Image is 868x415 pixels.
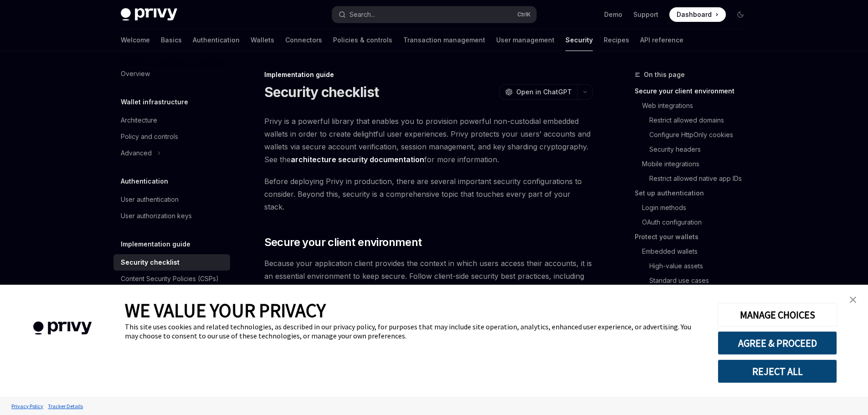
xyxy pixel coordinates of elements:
button: Open in ChatGPT [499,84,577,100]
a: Restrict allowed domains [635,113,755,128]
a: Standard use cases [635,273,755,288]
button: Toggle dark mode [733,7,748,22]
a: High-value assets [635,259,755,273]
button: AGREE & PROCEED [718,331,837,355]
a: Wallets [251,29,274,51]
span: Privy is a powerful library that enables you to provision powerful non-custodial embedded wallets... [264,115,593,166]
div: Advanced [121,148,152,159]
div: Overview [121,68,150,79]
a: Architecture [113,112,230,128]
a: Recipes [604,29,629,51]
span: Dashboard [677,10,712,19]
a: Web integrations [635,98,755,113]
h5: Authentication [121,176,168,187]
button: Toggle Advanced section [113,145,230,161]
div: Policy and controls [121,131,178,142]
a: Policies & controls [333,29,392,51]
a: Demo [604,10,622,19]
div: User authorization keys [121,210,192,221]
div: User authentication [121,194,179,205]
a: Basics [161,29,182,51]
a: Restrict allowed native app IDs [635,171,755,186]
span: Because your application client provides the context in which users access their accounts, it is ... [264,257,593,308]
button: MANAGE CHOICES [718,303,837,327]
h1: Security checklist [264,84,379,100]
a: Secure your client environment [635,84,755,98]
span: Ctrl K [517,11,531,18]
a: Tracker Details [46,398,85,414]
a: architecture security documentation [291,155,424,164]
a: Policy and controls [113,128,230,145]
div: Implementation guide [264,70,593,79]
a: OAuth configuration [635,215,755,230]
a: User authorization keys [113,208,230,224]
h5: Wallet infrastructure [121,97,188,108]
a: Security checklist [113,254,230,271]
a: Dashboard [669,7,726,22]
a: Embedded wallets [635,244,755,259]
div: Search... [349,9,375,20]
a: Authentication [193,29,240,51]
a: Support [633,10,658,19]
button: REJECT ALL [718,359,837,383]
a: Login methods [635,200,755,215]
a: Mobile integrations [635,157,755,171]
a: Welcome [121,29,150,51]
a: Privacy Policy [9,398,46,414]
div: Security checklist [121,257,180,268]
a: Content Security Policies (CSPs) [113,271,230,287]
img: close banner [850,297,856,303]
span: Before deploying Privy in production, there are several important security configurations to cons... [264,175,593,213]
span: Secure your client environment [264,235,422,250]
span: WE VALUE YOUR PRIVACY [125,298,326,322]
a: API reference [640,29,683,51]
div: Architecture [121,115,157,126]
a: Overview [113,66,230,82]
a: Transaction management [403,29,485,51]
a: Connectors [285,29,322,51]
h5: Implementation guide [121,239,190,250]
a: User authentication [113,191,230,208]
img: dark logo [121,8,177,21]
a: Set up authentication [635,186,755,200]
span: On this page [644,69,685,80]
img: company logo [14,308,111,348]
div: Content Security Policies (CSPs) [121,273,219,284]
a: close banner [844,291,862,309]
div: This site uses cookies and related technologies, as described in our privacy policy, for purposes... [125,322,704,340]
a: User management [496,29,555,51]
span: Open in ChatGPT [516,87,572,97]
a: Security [565,29,593,51]
a: Security headers [635,142,755,157]
button: Open search [332,6,536,23]
a: Configure HttpOnly cookies [635,128,755,142]
a: Protect your wallets [635,230,755,244]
